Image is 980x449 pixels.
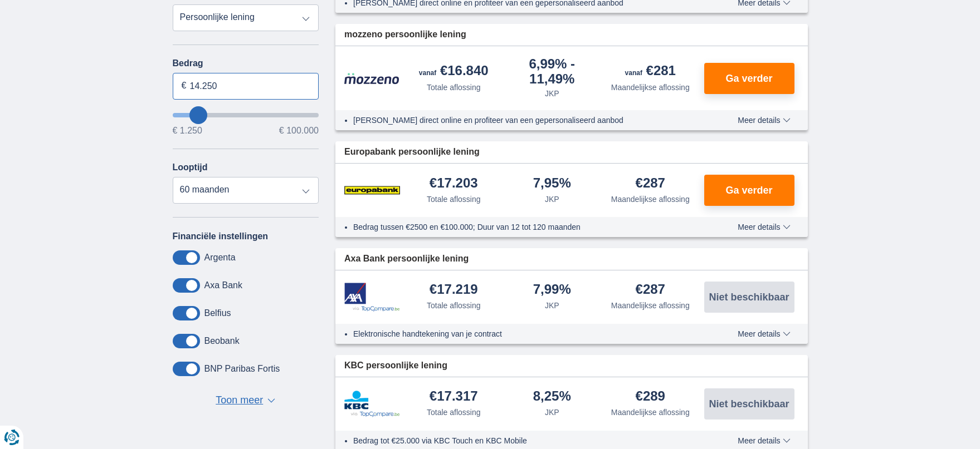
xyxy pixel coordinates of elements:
[725,73,772,83] span: Ga verder
[545,300,559,311] div: JKP
[704,63,794,94] button: Ga verder
[344,176,400,204] img: product.pl.alt Europabank
[738,116,790,124] span: Meer details
[636,176,665,191] div: €287
[636,389,665,404] div: €289
[533,283,571,298] div: 7,99%
[508,57,597,86] div: 6,99%
[611,407,690,418] div: Maandelijkse aflossing
[709,292,789,302] span: Niet beschikbaar
[545,407,559,418] div: JKP
[430,176,478,191] div: €17.203
[430,283,478,298] div: €17.219
[729,436,798,445] button: Meer details
[704,175,794,206] button: Ga verder
[344,359,447,372] span: KBC persoonlijke lening
[173,113,319,117] input: wantToBorrow
[212,393,279,408] button: Toon meer ▼
[344,28,466,41] span: mozzeno persoonlijke lening
[545,194,559,205] div: JKP
[204,253,236,263] label: Argenta
[738,437,790,445] span: Meer details
[173,126,202,135] span: € 1.250
[636,283,665,298] div: €287
[729,116,798,125] button: Meer details
[353,328,697,339] li: Elektronische handtekening van je contract
[204,280,242,290] label: Axa Bank
[344,283,400,312] img: product.pl.alt Axa Bank
[279,126,319,135] span: € 100.000
[353,115,697,126] li: [PERSON_NAME] direct online en profiteer van een gepersonaliseerd aanbod
[738,223,790,231] span: Meer details
[738,330,790,338] span: Meer details
[545,88,559,99] div: JKP
[204,336,240,346] label: Beobank
[267,398,275,403] span: ▼
[709,399,789,409] span: Niet beschikbaar
[611,194,690,205] div: Maandelijkse aflossing
[430,389,478,404] div: €17.317
[204,308,231,318] label: Belfius
[704,388,794,420] button: Niet beschikbaar
[344,391,400,417] img: product.pl.alt KBC
[344,253,469,265] span: Axa Bank persoonlijke lening
[353,221,697,233] li: Bedrag tussen €2500 en €100.000; Duur van 12 tot 120 maanden
[427,407,481,418] div: Totale aflossing
[427,194,481,205] div: Totale aflossing
[533,389,571,404] div: 8,25%
[182,80,187,92] span: €
[344,146,480,159] span: Europabank persoonlijke lening
[427,82,481,93] div: Totale aflossing
[611,300,690,311] div: Maandelijkse aflossing
[216,393,263,408] span: Toon meer
[353,435,697,446] li: Bedrag tot €25.000 via KBC Touch en KBC Mobile
[729,223,798,231] button: Meer details
[704,282,794,313] button: Niet beschikbaar
[173,58,319,68] label: Bedrag
[344,72,400,85] img: product.pl.alt Mozzeno
[533,176,571,191] div: 7,95%
[611,82,690,93] div: Maandelijkse aflossing
[725,185,772,195] span: Ga verder
[419,64,489,80] div: €16.840
[625,64,676,80] div: €281
[729,329,798,338] button: Meer details
[173,231,269,241] label: Financiële instellingen
[427,300,481,311] div: Totale aflossing
[173,162,208,172] label: Looptijd
[204,364,280,374] label: BNP Paribas Fortis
